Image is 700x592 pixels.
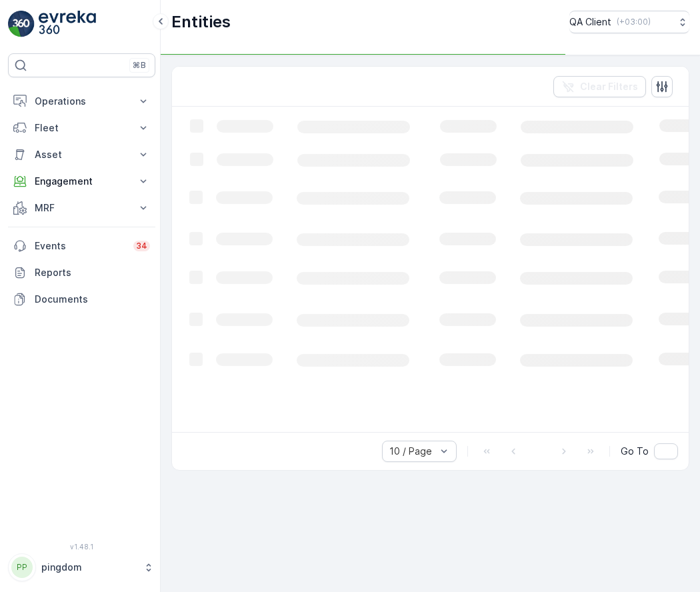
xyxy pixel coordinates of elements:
[621,445,649,458] span: Go To
[41,561,137,574] p: pingdom
[35,175,129,188] p: Engagement
[35,239,125,253] p: Events
[171,11,231,33] p: Entities
[35,95,129,108] p: Operations
[136,241,147,251] p: 34
[8,168,155,195] button: Engagement
[39,11,96,37] img: logo_light-DOdMpM7g.png
[8,88,155,115] button: Operations
[35,266,150,279] p: Reports
[35,121,129,135] p: Fleet
[133,60,146,71] p: ⌘B
[553,76,646,97] button: Clear Filters
[8,141,155,168] button: Asset
[35,293,150,306] p: Documents
[11,557,33,578] div: PP
[8,286,155,313] a: Documents
[569,11,689,33] button: QA Client(+03:00)
[35,148,129,161] p: Asset
[580,80,638,93] p: Clear Filters
[8,553,155,581] button: PPpingdom
[8,233,155,259] a: Events34
[35,201,129,215] p: MRF
[8,195,155,221] button: MRF
[617,17,651,27] p: ( +03:00 )
[8,11,35,37] img: logo
[8,115,155,141] button: Fleet
[8,543,155,551] span: v 1.48.1
[569,15,611,29] p: QA Client
[8,259,155,286] a: Reports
